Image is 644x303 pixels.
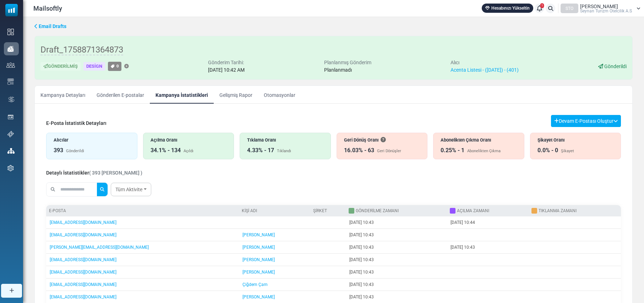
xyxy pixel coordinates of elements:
div: Detaylı İstatistikler [46,169,142,177]
img: contacts-icon.svg [6,62,15,67]
a: [EMAIL_ADDRESS][DOMAIN_NAME] [50,270,116,275]
a: [PERSON_NAME] [242,245,275,250]
span: 0 [116,64,119,68]
img: campaigns-icon-active.png [7,46,14,52]
a: Gönderilme Zamanı [356,208,399,213]
div: Geri Dönüşler [377,148,401,154]
a: Hesabınızı Yükseltin [482,4,533,13]
a: Gönderilen E-postalar [91,86,150,104]
div: Şikayet [561,148,574,154]
a: 1 [535,4,544,13]
div: Alıcılar [54,137,130,143]
img: landing_pages.svg [7,114,14,120]
td: [DATE] 10:43 [346,254,447,266]
a: Etiket Ekle [124,64,129,69]
a: Acenta Listesi - ([DATE]) - (401) [451,67,519,73]
span: Planlanmadı [324,67,352,73]
a: [EMAIL_ADDRESS][DOMAIN_NAME] [50,282,116,287]
a: 0 [108,62,121,71]
div: 0.0% - 0 [537,146,558,155]
a: Şirket [313,208,327,213]
td: [DATE] 10:43 [346,241,447,254]
a: Çiğdem Çam [242,282,268,287]
a: Email Drafts [34,23,66,30]
span: ( 393 [PERSON_NAME] ) [89,170,142,176]
span: Mailsoftly [33,4,62,13]
div: Abonelikten Çıkma [467,148,501,154]
div: Abonelikten Çıkma Oranı [441,137,517,143]
a: [PERSON_NAME] [242,257,275,262]
a: E-posta [49,208,66,213]
a: [PERSON_NAME] [242,270,275,275]
i: Bir e-posta alıcısına ulaşamadığında geri döner. Bu, dolu bir gelen kutusu nedeniyle geçici olara... [381,137,386,142]
div: 393 [54,146,63,155]
a: Kişi Adı [242,208,257,213]
div: Şikayet Oranı [537,137,614,143]
a: [PERSON_NAME][EMAIL_ADDRESS][DOMAIN_NAME] [50,245,149,250]
a: Tüm Aktivite [111,183,151,196]
button: Devam E-Postası Oluştur [551,115,621,127]
img: support-icon.svg [7,131,14,137]
div: Gönderildi [66,148,84,154]
a: STO [PERSON_NAME] Seynan Turi̇zm Otelci̇li̇k A.S [561,4,640,13]
a: [EMAIL_ADDRESS][DOMAIN_NAME] [50,294,116,299]
div: STO [561,4,578,13]
a: [EMAIL_ADDRESS][DOMAIN_NAME] [50,257,116,262]
a: Kampanya İstatistikleri [150,86,214,104]
td: [DATE] 10:43 [346,229,447,241]
div: 16.03% - 63 [344,146,374,155]
span: translation missing: tr.ms_sidebar.email_drafts [39,23,66,29]
div: [DATE] 10:42 AM [208,66,245,74]
img: email-templates-icon.svg [7,78,14,85]
a: [PERSON_NAME] [242,294,275,299]
div: Geri Dönüş Oranı [344,137,420,143]
div: 4.33% - 17 [247,146,274,155]
a: Kampanya Detayları [35,86,91,104]
img: dashboard-icon.svg [7,29,14,35]
div: Tıklama Oranı [247,137,323,143]
div: Planlanmış Gönderim [324,59,371,66]
div: 34.1% - 134 [151,146,181,155]
span: [PERSON_NAME] [580,4,618,9]
td: [DATE] 10:44 [447,216,529,229]
a: Otomasyonlar [258,86,301,104]
div: Design [83,62,105,71]
a: Gelişmiş Rapor [214,86,258,104]
div: Tıklandı [277,148,291,154]
span: Seynan Turi̇zm Otelci̇li̇k A.S [580,9,632,13]
img: workflow.svg [7,95,15,104]
div: Gönderilmiş [40,62,81,71]
a: [PERSON_NAME] [242,232,275,237]
span: 1 [540,3,544,8]
a: [EMAIL_ADDRESS][DOMAIN_NAME] [50,232,116,237]
div: E-Posta İstatistik Detayları [46,120,107,127]
div: 0.25% - 1 [441,146,464,155]
span: Gönderildi [604,64,627,69]
img: settings-icon.svg [7,165,14,171]
div: Gönderim Tarihi: [208,59,245,66]
a: Açılma Zamanı [457,208,489,213]
div: Açıldı [184,148,193,154]
td: [DATE] 10:43 [346,266,447,279]
a: Tıklanma Zamanı [539,208,577,213]
div: Alıcı [451,59,519,66]
div: Açılma Oranı [151,137,227,143]
span: Draft_1758871364873 [40,45,123,55]
a: [EMAIL_ADDRESS][DOMAIN_NAME] [50,220,116,225]
td: [DATE] 10:43 [346,279,447,291]
td: [DATE] 10:43 [447,241,529,254]
td: [DATE] 10:43 [346,216,447,229]
img: mailsoftly_icon_blue_white.svg [5,4,18,16]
